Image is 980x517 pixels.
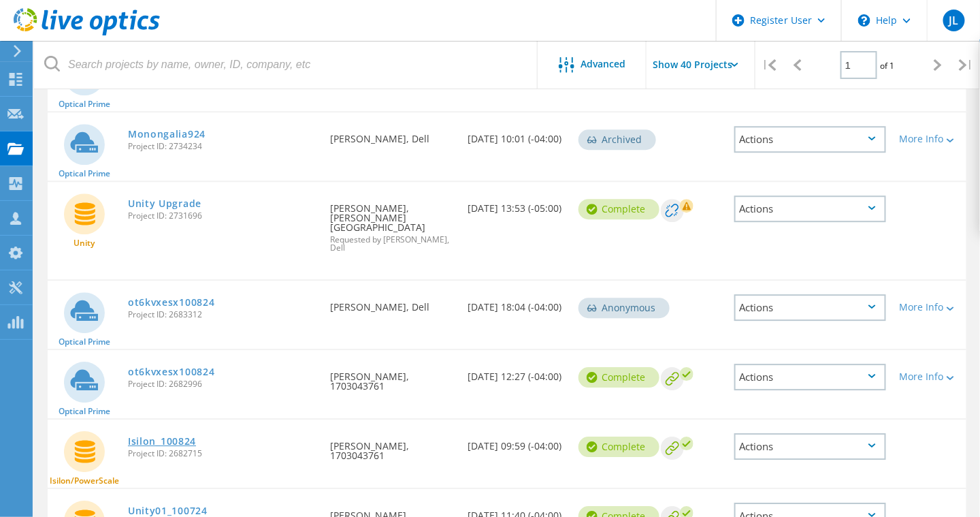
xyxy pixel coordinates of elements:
[755,41,783,89] div: |
[461,281,572,326] div: [DATE] 18:04 (-04:00)
[330,236,455,252] span: Requested by [PERSON_NAME], Dell
[949,15,958,26] span: JL
[734,364,886,390] div: Actions
[578,437,659,457] div: Complete
[323,350,461,405] div: [PERSON_NAME], 1703043761
[50,477,119,485] span: Isilon/PowerScale
[128,380,316,388] span: Project ID: 2682996
[323,182,461,266] div: [PERSON_NAME], [PERSON_NAME][GEOGRAPHIC_DATA]
[734,195,886,222] div: Actions
[128,437,196,446] a: Isilon_100824
[734,126,886,153] div: Actions
[323,420,461,474] div: [PERSON_NAME], 1703043761
[578,199,659,219] div: Complete
[128,129,206,139] a: Monongalia924
[578,298,670,318] div: Anonymous
[858,14,870,27] svg: \n
[952,41,980,89] div: |
[900,134,960,144] div: More Info
[34,41,538,89] input: Search projects by name, owner, ID, company, etc
[74,239,95,247] span: Unity
[900,372,960,381] div: More Info
[59,407,110,416] span: Optical Prime
[734,433,886,460] div: Actions
[59,170,110,178] span: Optical Prime
[578,367,659,388] div: Complete
[14,29,160,38] a: Live Optics Dashboard
[461,112,572,157] div: [DATE] 10:01 (-04:00)
[128,212,316,220] span: Project ID: 2731696
[881,60,895,72] span: of 1
[128,367,215,377] a: ot6kvxesx100824
[734,294,886,321] div: Actions
[59,100,110,108] span: Optical Prime
[128,450,316,458] span: Project ID: 2682715
[128,311,316,319] span: Project ID: 2683312
[900,302,960,312] div: More Info
[581,59,626,69] span: Advanced
[461,420,572,465] div: [DATE] 09:59 (-04:00)
[128,298,215,307] a: ot6kvxesx100824
[128,142,316,151] span: Project ID: 2734234
[128,199,201,208] a: Unity Upgrade
[578,129,656,150] div: Archived
[461,350,572,395] div: [DATE] 12:27 (-04:00)
[59,338,110,346] span: Optical Prime
[461,182,572,227] div: [DATE] 13:53 (-05:00)
[128,506,208,516] a: Unity01_100724
[323,112,461,157] div: [PERSON_NAME], Dell
[323,281,461,326] div: [PERSON_NAME], Dell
